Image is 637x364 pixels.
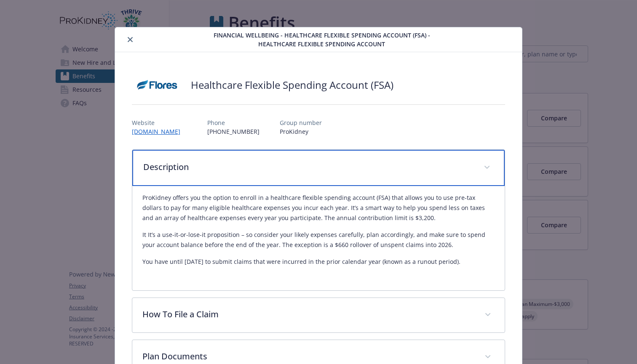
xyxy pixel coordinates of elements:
[142,230,495,250] p: It It’s a use-it-or-lose-it proposition – so consider your likely expenses carefully, plan accord...
[142,257,495,267] p: You have until [DATE] to submit claims that were incurred in the prior calendar year (known as a ...
[280,127,322,136] p: ProKidney
[143,161,474,173] p: Description
[132,118,187,127] p: Website
[142,193,495,223] p: ProKidney offers you the option to enroll in a healthcare flexible spending account (FSA) that al...
[132,150,505,186] div: Description
[207,127,260,136] p: [PHONE_NUMBER]
[125,35,135,45] button: close
[132,186,505,290] div: Description
[142,350,474,363] p: Plan Documents
[132,72,182,98] img: Flores and Associates
[207,118,260,127] p: Phone
[280,118,322,127] p: Group number
[202,31,442,48] span: Financial Wellbeing - Healthcare Flexible Spending Account (FSA) - Healthcare Flexible Spending A...
[132,128,187,136] a: [DOMAIN_NAME]
[142,308,474,321] p: How To File a Claim
[191,78,393,92] h2: Healthcare Flexible Spending Account (FSA)
[132,298,505,332] div: How To File a Claim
